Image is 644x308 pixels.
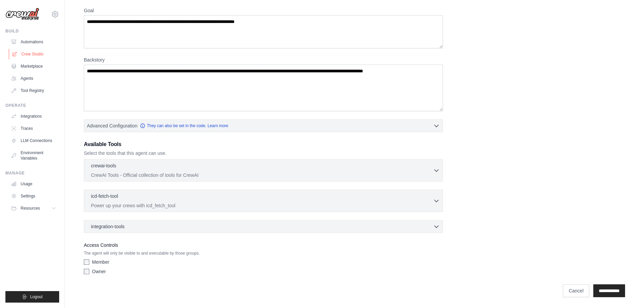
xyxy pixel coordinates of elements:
a: Agents [8,73,59,84]
p: Power up your crews with icd_fetch_tool [91,202,433,209]
label: Member [92,259,109,265]
p: Select the tools that this agent can use. [84,150,443,157]
p: crewai-tools [91,162,116,169]
span: Logout [30,294,43,300]
div: Operate [5,103,59,108]
a: They can also be set in the code. Learn more [140,123,228,128]
div: Manage [5,170,59,176]
a: Cancel [563,284,589,297]
label: Goal [84,7,443,14]
span: integration-tools [91,223,125,230]
span: Advanced Configuration [87,122,137,129]
button: integration-tools [87,223,440,230]
a: Crew Studio [9,49,60,60]
a: Usage [8,179,59,189]
label: Access Controls [84,241,443,249]
button: Advanced Configuration They can also be set in the code. Learn more [84,120,443,132]
a: LLM Connections [8,135,59,146]
span: Resources [21,206,40,211]
img: Logo [5,8,39,21]
button: Logout [5,291,59,303]
a: Tool Registry [8,85,59,96]
label: Backstory [84,56,443,63]
a: Marketplace [8,61,59,72]
p: icd-fetch-tool [91,193,118,199]
p: CrewAI Tools - Official collection of tools for CrewAI [91,172,433,179]
div: Build [5,28,59,34]
p: The agent will only be visible to and executable by those groups. [84,251,443,256]
a: Traces [8,123,59,134]
button: icd-fetch-tool Power up your crews with icd_fetch_tool [87,193,440,209]
a: Automations [8,37,59,47]
label: Owner [92,268,106,275]
a: Environment Variables [8,147,59,164]
a: Integrations [8,111,59,122]
button: Resources [8,203,59,214]
a: Settings [8,191,59,202]
h3: Available Tools [84,140,443,148]
button: crewai-tools CrewAI Tools - Official collection of tools for CrewAI [87,162,440,179]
